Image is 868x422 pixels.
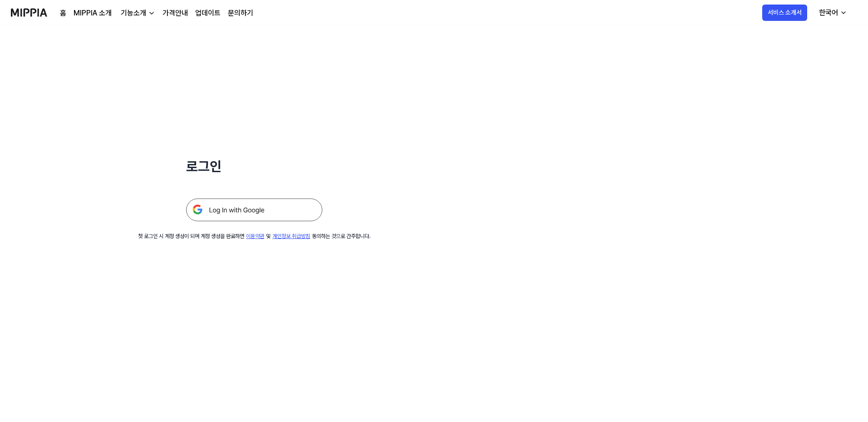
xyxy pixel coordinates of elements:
div: 첫 로그인 시 계정 생성이 되며 계정 생성을 완료하면 및 동의하는 것으로 간주합니다. [138,232,370,240]
a: 업데이트 [195,8,221,19]
a: 가격안내 [163,8,188,19]
div: 한국어 [817,7,840,18]
a: 개인정보 취급방침 [272,233,310,239]
img: 구글 로그인 버튼 [186,199,322,221]
h1: 로그인 [186,156,322,177]
a: 이용약관 [246,233,264,239]
a: MIPPIA 소개 [74,8,112,19]
a: 홈 [60,8,66,19]
div: 기능소개 [119,8,148,19]
a: 문의하기 [228,8,253,19]
button: 기능소개 [119,8,155,19]
button: 서비스 소개서 [762,5,807,21]
button: 한국어 [812,4,853,22]
img: down [148,10,155,17]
